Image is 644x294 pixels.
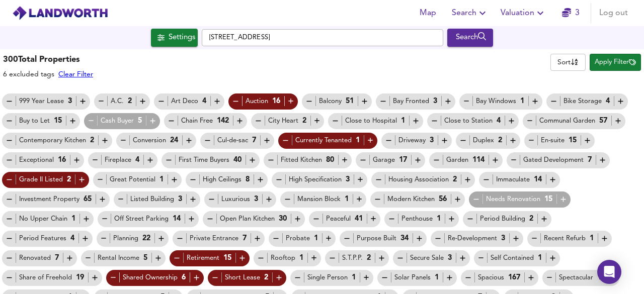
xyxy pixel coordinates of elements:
[554,3,587,23] button: 3
[58,71,93,78] a: Clear Filter
[595,3,632,23] button: Log out
[497,3,550,23] button: Valuation
[151,29,198,47] div: Click to configure Search Settings
[501,6,546,20] span: Valuation
[448,3,493,23] button: Search
[550,54,586,71] div: Sort
[202,29,443,46] input: Enter a location...
[590,54,641,71] button: Apply Filter
[151,29,198,47] button: Settings
[12,6,108,21] img: logo
[452,6,489,20] span: Search
[599,6,628,20] span: Log out
[412,3,444,23] button: Map
[3,54,93,66] h3: 300 Total Properties
[597,260,621,284] div: Open Intercom Messenger
[169,31,195,44] div: Settings
[416,6,440,20] span: Map
[562,6,580,20] a: 3
[447,29,493,47] button: Search
[595,57,636,68] span: Apply Filter
[447,29,493,47] div: Run Your Search
[3,69,93,79] div: 6 excluded tags
[450,31,491,44] div: Search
